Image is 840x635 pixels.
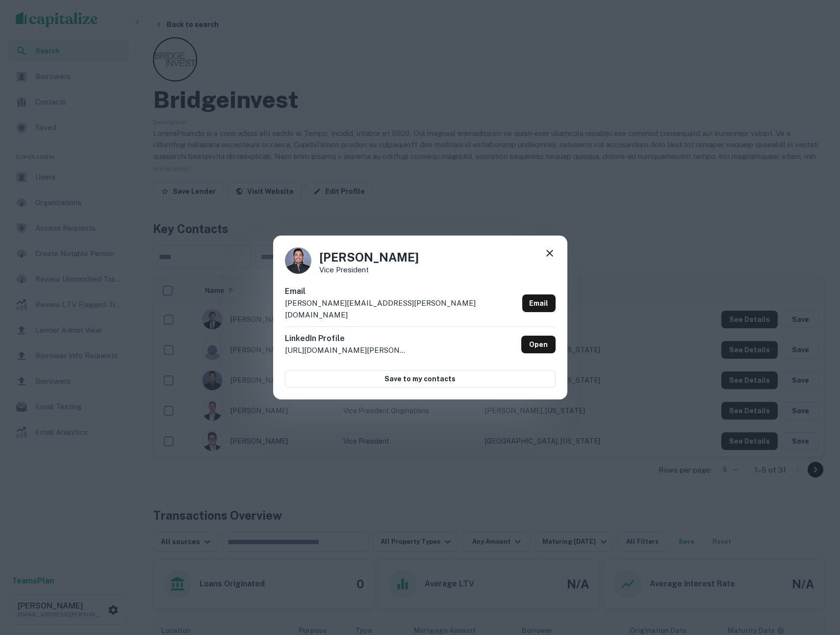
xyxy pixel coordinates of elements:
a: Email [522,294,556,312]
h6: Email [285,286,518,297]
p: [URL][DOMAIN_NAME][PERSON_NAME] [285,344,407,356]
p: Vice President [319,266,419,273]
iframe: Chat Widget [791,556,840,604]
button: Save to my contacts [285,370,556,388]
p: [PERSON_NAME][EMAIL_ADDRESS][PERSON_NAME][DOMAIN_NAME] [285,297,518,320]
h6: LinkedIn Profile [285,333,407,344]
h4: [PERSON_NAME] [319,248,419,266]
a: Open [521,336,556,353]
img: 1743029038789 [285,247,311,274]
